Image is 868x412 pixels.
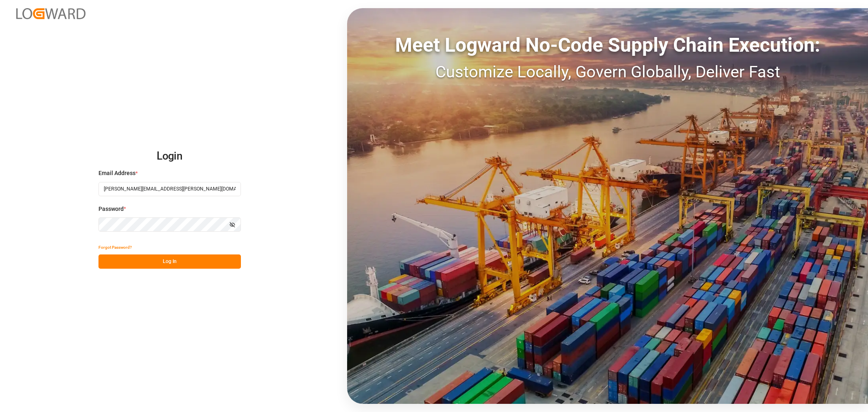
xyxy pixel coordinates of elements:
[98,240,132,254] button: Forgot Password?
[98,205,124,213] span: Password
[98,169,136,178] span: Email Address
[347,60,868,84] div: Customize Locally, Govern Globally, Deliver Fast
[98,254,241,269] button: Log In
[98,182,241,196] input: Enter your email
[347,31,868,60] div: Meet Logward No-Code Supply Chain Execution:
[98,143,241,169] h2: Login
[16,8,85,19] img: Logward_new_orange.png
